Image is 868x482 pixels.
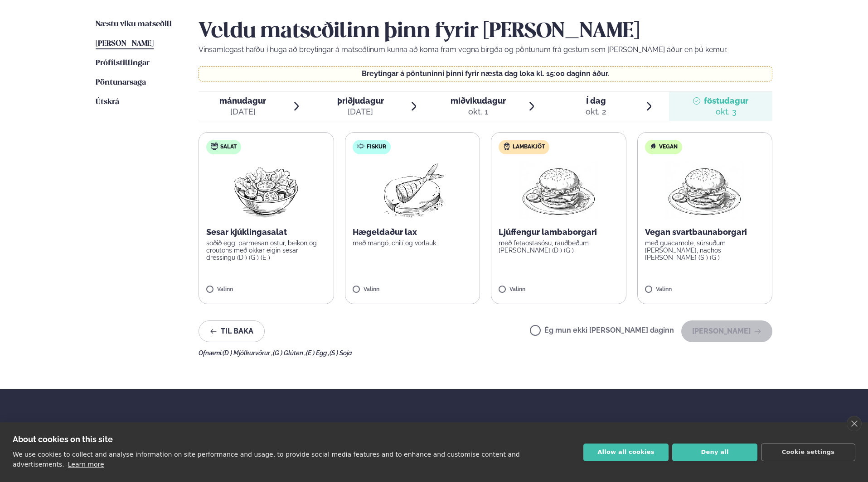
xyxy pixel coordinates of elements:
h2: Veldu matseðilinn þinn fyrir [PERSON_NAME] [199,19,772,44]
span: Vegan [659,143,678,151]
div: okt. 1 [451,106,506,117]
div: okt. 2 [586,106,606,117]
span: (G ) Glúten , [273,349,306,357]
span: Í dag [586,95,606,106]
p: með guacamole, súrsuðum [PERSON_NAME], nachos [PERSON_NAME] (S ) (G ) [645,239,765,261]
img: Salad.png [226,162,306,220]
div: [DATE] [337,106,384,117]
button: Til baka [199,320,265,342]
img: Fish.png [372,162,452,220]
div: [DATE] [219,106,266,117]
a: [PERSON_NAME] [96,38,154,49]
img: Lamb.svg [503,143,510,150]
p: Sesar kjúklingasalat [206,227,326,238]
a: Næstu viku matseðill [96,19,172,30]
img: fish.svg [357,143,364,150]
img: Hamburger.png [664,162,745,220]
a: Prófílstillingar [96,58,150,69]
span: Lambakjöt [513,143,545,151]
p: soðið egg, parmesan ostur, beikon og croutons með okkar eigin sesar dressingu (D ) (G ) (E ) [206,239,326,261]
span: miðvikudagur [451,96,506,105]
span: (E ) Egg , [306,349,330,357]
span: föstudagur [704,96,748,105]
span: [PERSON_NAME] [96,40,154,48]
button: Deny all [672,444,757,461]
span: þriðjudagur [337,96,384,105]
p: Hægeldaður lax [353,227,473,238]
button: Allow all cookies [583,444,669,461]
button: Cookie settings [761,444,855,461]
span: mánudagur [219,96,266,105]
p: Ljúffengur lambaborgari [499,227,619,238]
span: Salat [220,143,237,151]
p: Vegan svartbaunaborgari [645,227,765,238]
img: Vegan.svg [650,143,657,150]
a: Pöntunarsaga [96,77,146,88]
a: Learn more [68,461,104,468]
span: Útskrá [96,98,119,106]
a: close [847,416,862,431]
p: með fetaostasósu, rauðbeðum [PERSON_NAME] (D ) (G ) [499,239,619,254]
div: okt. 3 [704,106,748,117]
a: Útskrá [96,97,119,108]
p: We use cookies to collect and analyse information on site performance and usage, to provide socia... [13,451,520,468]
span: Næstu viku matseðill [96,20,172,28]
button: [PERSON_NAME] [681,320,772,342]
span: Fiskur [367,143,386,151]
span: Pöntunarsaga [96,79,146,86]
span: Prófílstillingar [96,59,150,67]
div: Ofnæmi: [199,349,772,357]
p: Vinsamlegast hafðu í huga að breytingar á matseðlinum kunna að koma fram vegna birgða og pöntunum... [199,44,772,55]
span: (D ) Mjólkurvörur , [223,349,273,357]
img: Hamburger.png [519,162,599,220]
strong: About cookies on this site [13,434,113,444]
img: salad.svg [211,143,218,150]
p: Breytingar á pöntuninni þinni fyrir næsta dag loka kl. 15:00 daginn áður. [208,70,763,77]
p: með mangó, chilí og vorlauk [353,239,473,247]
span: (S ) Soja [330,349,352,357]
